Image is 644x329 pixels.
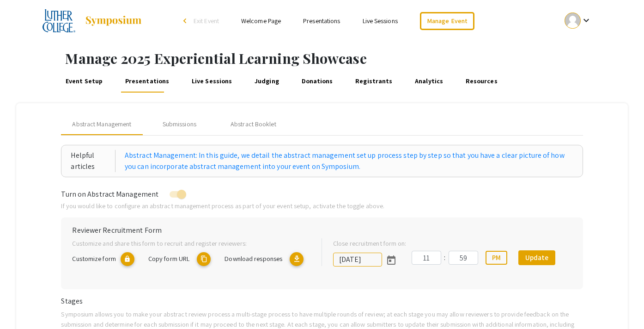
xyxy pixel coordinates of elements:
div: : [441,252,449,263]
h6: Reviewer Recruitment Form [72,226,571,235]
span: Exit Event [194,17,219,25]
button: PM [486,251,507,265]
mat-icon: copy URL [197,252,211,266]
div: Helpful articles [71,150,115,172]
div: arrow_back_ios [183,18,189,24]
mat-icon: Export responses [290,252,304,266]
mat-icon: lock [121,252,134,266]
a: Analytics [413,70,445,93]
span: Abstract Management [72,119,131,129]
a: Presentations [303,17,340,25]
a: Resources [464,70,499,93]
p: If you would like to configure an abstract management process as part of your event setup, activa... [61,201,583,211]
img: Symposium by ForagerOne [85,15,142,26]
p: Customize and share this form to recruit and register reviewers: [72,238,307,248]
button: Open calendar [382,250,401,269]
img: 2025 Experiential Learning Showcase [43,9,75,32]
input: Minutes [449,251,478,265]
button: Update [518,250,555,265]
a: Live Sessions [190,70,233,93]
a: Live Sessions [363,17,398,25]
a: Donations [300,70,334,93]
button: Expand account dropdown [555,10,601,31]
h6: Stages [61,297,583,305]
div: Submissions [163,119,196,129]
div: Abstract Booklet [231,119,276,129]
a: Judging [253,70,281,93]
a: Event Setup [64,70,104,93]
a: 2025 Experiential Learning Showcase [43,9,142,32]
span: Turn on Abstract Management [61,189,158,199]
h1: Manage 2025 Experiential Learning Showcase [65,50,644,67]
span: Customize form [72,254,115,263]
input: Hours [412,251,441,265]
a: Welcome Page [241,17,281,25]
a: Abstract Management: In this guide, we detail the abstract management set up process step by step... [125,150,573,172]
mat-icon: Expand account dropdown [581,15,592,26]
iframe: Chat [7,287,39,322]
a: Registrants [354,70,394,93]
label: Close recruitment form on: [333,238,407,248]
a: Presentations [123,70,170,93]
span: Copy form URL [148,254,189,263]
span: Download responses [225,254,282,263]
a: Manage Event [420,12,474,30]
